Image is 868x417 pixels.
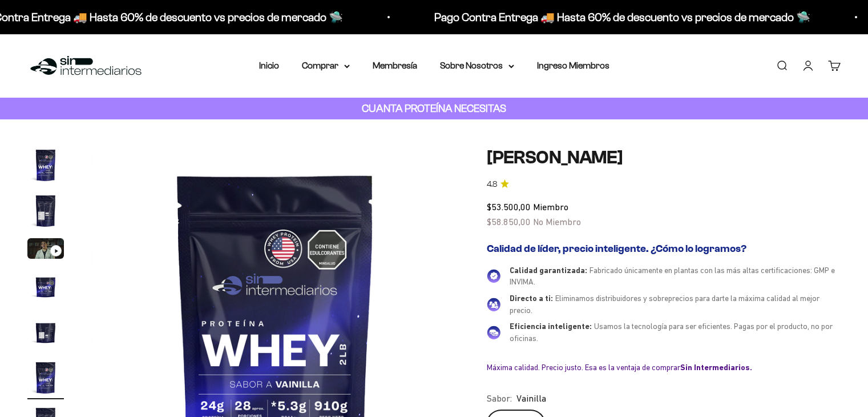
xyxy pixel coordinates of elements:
img: Proteína Whey - Vainilla [27,268,64,304]
span: $58.850,00 [487,216,531,227]
summary: Sobre Nosotros [440,58,514,73]
span: Directo a ti: [510,294,553,303]
span: Fabricado únicamente en plantas con las más altas certificaciones: GMP e INVIMA. [510,266,835,287]
p: Pago Contra Entrega 🚚 Hasta 60% de descuento vs precios de mercado 🛸 [433,8,809,26]
a: Inicio [259,61,279,70]
img: Calidad garantizada [487,269,500,283]
b: Sin Intermediarios. [680,363,752,372]
button: Ir al artículo 4 [27,268,64,308]
h2: Calidad de líder, precio inteligente. ¿Cómo lo logramos? [487,243,841,255]
a: 4.84.8 de 5.0 estrellas [487,178,841,191]
h1: [PERSON_NAME] [487,147,841,169]
a: Membresía [373,61,417,70]
span: Vainilla [516,391,546,406]
img: Directo a ti [487,298,500,311]
span: 4.8 [487,178,497,191]
span: Eliminamos distribuidores y sobreprecios para darte la máxima calidad al mejor precio. [510,294,819,315]
img: Proteína Whey - Vainilla [27,147,64,183]
button: Ir al artículo 1 [27,147,64,187]
span: Calidad garantizada: [510,266,587,275]
legend: Sabor: [487,391,512,406]
span: $53.500,00 [487,202,531,212]
span: No Miembro [533,216,581,227]
button: Ir al artículo 5 [27,314,64,354]
div: Máxima calidad. Precio justo. Esa es la ventaja de comprar [487,362,841,372]
img: Proteína Whey - Vainilla [27,314,64,350]
strong: CUANTA PROTEÍNA NECESITAS [362,102,506,114]
span: Usamos la tecnología para ser eficientes. Pagas por el producto, no por oficinas. [510,322,833,343]
button: Ir al artículo 2 [27,193,64,232]
img: Proteína Whey - Vainilla [27,359,64,396]
img: Proteína Whey - Vainilla [27,193,64,229]
summary: Comprar [302,58,350,73]
span: Miembro [533,202,568,212]
button: Ir al artículo 6 [27,359,64,399]
button: Ir al artículo 3 [27,238,64,262]
a: Ingreso Miembros [537,61,609,70]
img: Eficiencia inteligente [487,326,500,339]
span: Eficiencia inteligente: [510,322,592,331]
